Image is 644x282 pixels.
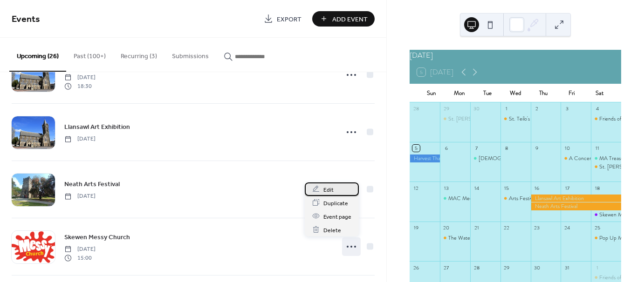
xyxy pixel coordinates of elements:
[113,38,164,71] button: Recurring (3)
[470,154,500,162] div: Ladies Who Lunch
[257,11,308,27] a: Export
[164,38,216,71] button: Submissions
[473,145,480,152] div: 7
[500,115,531,123] div: St. Teilo's Harvest Supper
[440,234,470,242] div: The Waterwheel Singers Concert
[534,264,541,271] div: 30
[531,195,621,202] div: Llansawl Art Exhibition
[443,184,450,191] div: 13
[500,195,531,202] div: Arts Festival Concert
[563,264,570,271] div: 31
[509,115,566,123] div: St. Teilo's Harvest Supper
[332,14,368,24] span: Add Event
[563,145,570,152] div: 10
[531,202,621,210] div: Neath Arts Festival
[64,192,96,201] span: [DATE]
[594,184,601,191] div: 18
[534,224,541,231] div: 23
[66,38,113,71] button: Past (100+)
[563,224,570,231] div: 24
[473,84,501,102] div: Tue
[412,145,419,152] div: 5
[534,184,541,191] div: 16
[591,163,621,171] div: St. John's Coffee Morning
[503,145,510,152] div: 8
[64,74,96,82] span: [DATE]
[503,184,510,191] div: 15
[529,84,557,102] div: Thu
[501,84,529,102] div: Wed
[277,14,301,24] span: Export
[64,180,120,189] span: Neath Arts Festival
[64,254,96,262] span: 15:00
[591,115,621,123] div: Friends of St. Thomas Coffee Morning
[443,224,450,231] div: 20
[443,264,450,271] div: 27
[473,184,480,191] div: 14
[561,154,591,162] div: A Concert for Lucia
[323,198,348,208] span: Duplicate
[473,264,480,271] div: 28
[323,225,341,235] span: Delete
[9,38,66,72] button: Upcoming (26)
[64,122,130,132] span: Llansawl Art Exhibition
[557,84,585,102] div: Fri
[503,105,510,112] div: 1
[594,145,601,152] div: 11
[503,224,510,231] div: 22
[440,195,470,202] div: MAC Meeting
[64,232,130,242] a: Skewen Messy Church
[534,145,541,152] div: 9
[503,264,510,271] div: 29
[591,154,621,162] div: MA Treasurers Meeting
[594,264,601,271] div: 1
[594,105,601,112] div: 4
[64,82,96,90] span: 18:30
[323,185,334,195] span: Edit
[591,234,621,242] div: Pop Up Market
[479,154,568,162] div: [DEMOGRAPHIC_DATA] Who Lunch
[64,135,96,143] span: [DATE]
[586,84,614,102] div: Sat
[410,154,440,162] div: Harvest Thanksgiving
[412,224,419,231] div: 19
[410,50,621,61] div: [DATE]
[599,234,634,242] div: Pop Up Market
[563,184,570,191] div: 17
[312,11,375,27] button: Add Event
[412,105,419,112] div: 28
[473,224,480,231] div: 21
[591,211,621,219] div: Skewen Messy Church
[509,195,556,202] div: Arts Festival Concert
[64,233,130,242] span: Skewen Messy Church
[440,115,470,123] div: St. John's 175th Anniversary Year Cor Nedd Choir Concert
[448,195,481,202] div: MAC Meeting
[323,212,351,222] span: Event page
[473,105,480,112] div: 30
[417,84,445,102] div: Sun
[448,234,523,242] div: The Waterwheel Singers Concert
[563,105,570,112] div: 3
[443,145,450,152] div: 6
[12,10,40,28] span: Events
[591,274,621,282] div: Friends of St. Thomas Coffee Morning
[445,84,473,102] div: Mon
[412,184,419,191] div: 12
[64,245,96,254] span: [DATE]
[64,179,120,189] a: Neath Arts Festival
[412,264,419,271] div: 26
[443,105,450,112] div: 29
[534,105,541,112] div: 2
[64,121,130,132] a: Llansawl Art Exhibition
[594,224,601,231] div: 25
